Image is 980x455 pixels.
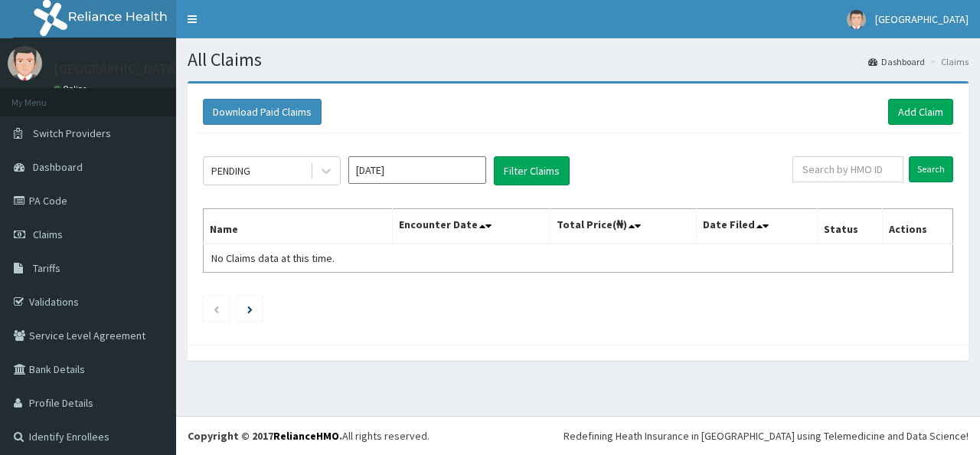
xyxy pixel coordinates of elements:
[888,99,953,125] a: Add Claim
[203,99,322,125] button: Download Paid Claims
[204,209,393,244] th: Name
[926,55,969,68] li: Claims
[550,209,696,244] th: Total Price(₦)
[494,156,570,185] button: Filter Claims
[33,261,60,275] span: Tariffs
[909,156,953,182] input: Search
[33,126,111,140] span: Switch Providers
[563,428,969,444] div: Redefining Heath Insurance in [GEOGRAPHIC_DATA] using Telemedicine and Data Science!
[213,302,220,316] a: Previous page
[247,302,253,316] a: Next page
[348,156,486,184] input: Select Month and Year
[696,209,817,244] th: Date Filed
[211,163,250,178] div: PENDING
[54,83,90,94] a: Online
[188,429,342,443] strong: Copyright © 2017 .
[792,156,903,182] input: Search by HMO ID
[392,209,550,244] th: Encounter Date
[817,209,882,244] th: Status
[176,416,980,455] footer: All rights reserved.
[188,50,969,70] h1: All Claims
[882,209,952,244] th: Actions
[847,10,866,29] img: User Image
[33,227,63,241] span: Claims
[868,55,925,68] a: Dashboard
[8,46,42,80] img: User Image
[211,251,335,265] span: No Claims data at this time.
[54,62,180,76] p: [GEOGRAPHIC_DATA]
[33,160,83,174] span: Dashboard
[273,429,339,443] a: RelianceHMO
[875,12,969,26] span: [GEOGRAPHIC_DATA]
